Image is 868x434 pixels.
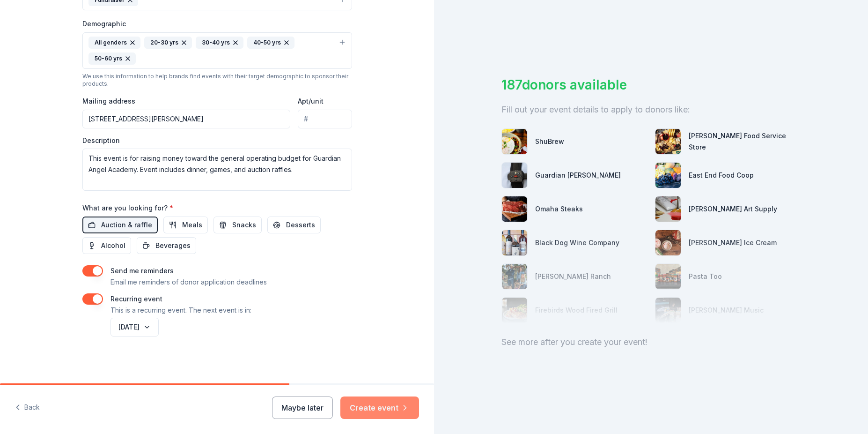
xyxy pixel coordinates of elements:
label: Apt/unit [298,97,324,106]
div: 30-40 yrs [196,37,243,49]
button: Alcohol [82,237,131,254]
button: Beverages [137,237,196,254]
button: Maybe later [272,397,333,419]
div: See more after you create your event! [501,335,801,350]
span: Meals [182,219,202,231]
div: 40-50 yrs [247,37,294,49]
label: What are you looking for? [82,203,173,213]
div: Guardian [PERSON_NAME] [535,170,621,181]
label: Recurring event [110,295,162,303]
div: 20-30 yrs [144,37,192,49]
label: Send me reminders [110,267,174,275]
img: photo for Gordon Food Service Store [655,129,681,154]
label: Description [82,136,120,145]
button: [DATE] [110,318,159,337]
div: [PERSON_NAME] Art Supply [689,203,777,215]
input: # [298,110,352,128]
span: Auction & raffle [101,219,152,231]
img: photo for East End Food Coop [655,163,681,188]
button: Auction & raffle [82,217,158,233]
img: photo for Trekell Art Supply [655,196,681,222]
span: Beverages [155,240,191,251]
button: Snacks [213,217,262,233]
button: Back [15,398,40,418]
img: photo for Guardian Angel Device [502,163,527,188]
img: photo for ShuBrew [502,129,527,154]
div: Fill out your event details to apply to donors like: [501,102,801,117]
div: ShuBrew [535,136,564,147]
button: Desserts [267,217,321,233]
input: Enter a US address [82,110,291,128]
div: We use this information to help brands find events with their target demographic to sponsor their... [82,73,352,88]
span: Snacks [232,219,256,231]
button: Meals [163,217,208,233]
p: Email me reminders of donor application deadlines [110,277,267,288]
span: Alcohol [101,240,125,251]
p: This is a recurring event. The next event is in: [110,305,251,316]
div: 187 donors available [501,75,801,95]
div: All genders [88,37,140,49]
button: All genders20-30 yrs30-40 yrs40-50 yrs50-60 yrs [82,32,352,69]
div: East End Food Coop [689,170,754,181]
textarea: This event is for raising money toward the general operating budget for Guardian Angel Academy. E... [82,149,352,191]
span: Desserts [286,219,315,231]
label: Mailing address [82,97,135,106]
button: Create event [340,397,419,419]
img: photo for Omaha Steaks [502,196,527,222]
div: Omaha Steaks [535,203,583,215]
div: 50-60 yrs [88,52,136,65]
div: [PERSON_NAME] Food Service Store [689,130,801,153]
label: Demographic [82,19,126,29]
